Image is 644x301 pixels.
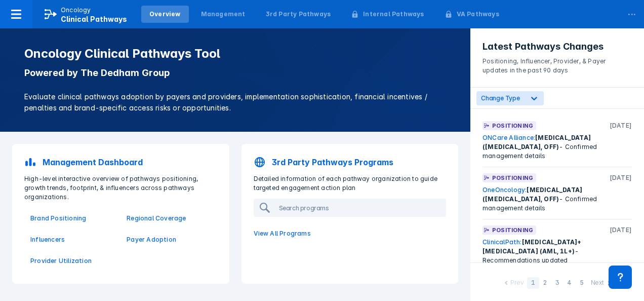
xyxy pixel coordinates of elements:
[24,67,446,79] p: Powered by The Dedham Group
[18,150,223,174] a: Management Dashboard
[272,156,393,168] p: 3rd Party Pathways Programs
[492,173,533,182] p: Positioning
[266,10,331,19] div: 3rd Party Pathways
[563,277,576,289] div: 4
[622,2,642,23] div: ...
[576,277,588,289] div: 5
[527,277,539,289] div: 1
[609,266,632,289] div: Contact Support
[30,235,114,244] a: Influencers
[201,10,246,19] div: Management
[141,6,189,23] a: Overview
[482,238,522,246] a: ClinicalPath:
[492,121,533,130] p: Positioning
[482,238,632,265] div: - Recommendations updated
[18,174,223,202] p: High-level interactive overview of pathways positioning, growth trends, footprint, & influencers ...
[248,150,453,174] a: 3rd Party Pathways Programs
[539,277,551,289] div: 2
[610,225,632,235] p: [DATE]
[482,53,632,75] p: Positioning, Influencer, Provider, & Payer updates in the past 90 days
[492,225,533,235] p: Positioning
[482,41,632,53] h3: Latest Pathways Changes
[457,10,499,19] div: VA Pathways
[275,200,446,216] input: Search programs
[482,238,582,255] span: [MEDICAL_DATA]+[MEDICAL_DATA] (AML, 1L+)
[482,186,582,203] span: [MEDICAL_DATA] ([MEDICAL_DATA], OFF)
[43,156,143,168] p: Management Dashboard
[591,278,604,289] div: Next
[127,235,211,244] a: Payer Adoption
[248,223,453,244] a: View All Programs
[258,6,339,23] a: 3rd Party Pathways
[61,15,127,23] span: Clinical Pathways
[482,186,527,194] a: OneOncology:
[149,10,181,19] div: Overview
[551,277,563,289] div: 3
[482,134,535,141] a: ONCare Alliance:
[30,214,114,223] a: Brand Positioning
[610,173,632,182] p: [DATE]
[61,6,91,15] p: Oncology
[193,6,254,23] a: Management
[363,10,424,19] div: Internal Pathways
[510,278,524,289] div: Prev
[30,256,114,266] a: Provider Utilization
[482,185,632,213] div: - Confirmed management details
[610,121,632,130] p: [DATE]
[482,134,591,150] span: [MEDICAL_DATA] ([MEDICAL_DATA], OFF)
[24,91,446,114] p: Evaluate clinical pathways adoption by payers and providers, implementation sophistication, finan...
[482,133,632,161] div: - Confirmed management details
[248,174,453,193] p: Detailed information of each pathway organization to guide targeted engagement action plan
[24,47,446,61] h1: Oncology Clinical Pathways Tool
[481,94,520,102] span: Change Type
[127,214,211,223] a: Regional Coverage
